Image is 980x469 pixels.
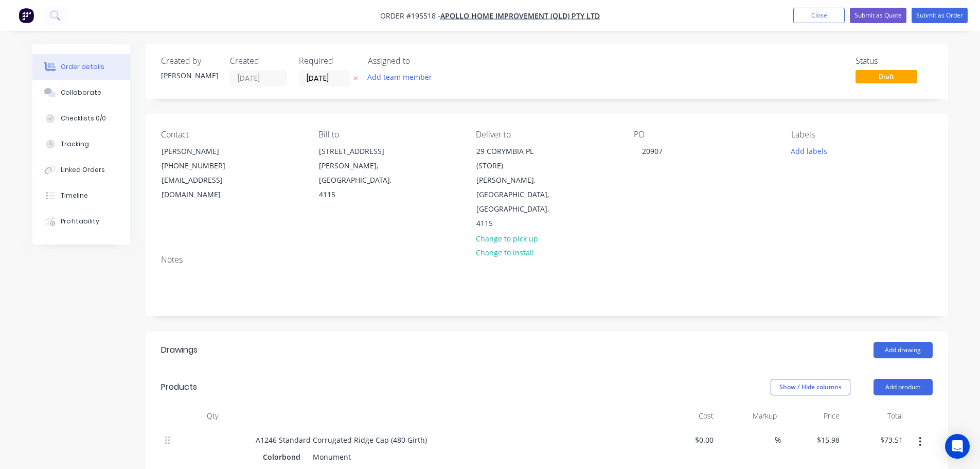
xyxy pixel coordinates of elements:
span: % [775,434,781,446]
button: Tracking [32,131,130,157]
div: [EMAIL_ADDRESS][DOMAIN_NAME] [162,173,247,202]
div: Required [299,56,355,66]
div: Total [844,406,907,426]
button: Add drawing [874,342,933,358]
div: Status [856,56,933,66]
button: Add team member [362,70,437,84]
div: [PERSON_NAME], [GEOGRAPHIC_DATA], [GEOGRAPHIC_DATA], 4115 [476,173,562,231]
div: Linked Orders [61,165,105,175]
div: [STREET_ADDRESS][PERSON_NAME], [GEOGRAPHIC_DATA], 4115 [310,144,413,202]
div: Tracking [61,140,89,149]
div: Qty [182,406,243,426]
div: Cost [655,406,718,426]
div: Contact [161,130,302,140]
div: [STREET_ADDRESS] [319,144,404,159]
div: Bill to [318,130,459,140]
div: PO [634,130,775,140]
button: Change to install [470,246,539,259]
img: Factory [19,8,34,23]
a: Apollo Home Improvement (QLD) Pty Ltd [440,11,600,21]
div: Products [161,381,197,393]
div: 29 CORYMBIA PL (STORE) [476,144,562,173]
div: [PERSON_NAME] [161,70,218,81]
div: Open Intercom Messenger [945,434,970,459]
div: A1246 Standard Corrugated Ridge Cap (480 Girth) [247,432,435,447]
div: Order details [61,62,104,72]
div: [PERSON_NAME][PHONE_NUMBER][EMAIL_ADDRESS][DOMAIN_NAME] [153,144,256,202]
div: Deliver to [476,130,617,140]
div: Markup [718,406,781,426]
div: Labels [791,130,932,140]
div: Notes [161,255,933,265]
div: Collaborate [61,88,101,97]
span: Order #195518 - [380,11,440,21]
div: Monument [309,449,351,464]
button: Submit as Quote [850,8,906,23]
span: Draft [856,70,917,83]
div: Created [230,56,287,66]
button: Add team member [368,70,438,84]
button: Close [793,8,845,23]
div: Price [781,406,844,426]
div: [PHONE_NUMBER] [162,159,247,173]
div: Checklists 0/0 [61,114,106,123]
button: Linked Orders [32,157,130,183]
button: Timeline [32,183,130,209]
div: 29 CORYMBIA PL (STORE)[PERSON_NAME], [GEOGRAPHIC_DATA], [GEOGRAPHIC_DATA], 4115 [468,144,571,231]
div: Profitability [61,217,99,226]
div: [PERSON_NAME], [GEOGRAPHIC_DATA], 4115 [319,159,404,202]
div: Assigned to [368,56,471,66]
button: Add product [874,379,933,395]
button: Show / Hide columns [771,379,850,395]
button: Profitability [32,209,130,234]
button: Change to pick up [470,231,543,245]
div: 20907 [634,144,671,159]
button: Checklists 0/0 [32,106,130,131]
div: Created by [161,56,218,66]
div: Timeline [61,191,88,200]
div: [PERSON_NAME] [162,144,247,159]
button: Submit as Order [912,8,968,23]
div: Colorbond [263,449,305,464]
button: Add labels [786,144,833,158]
div: Drawings [161,344,198,356]
button: Collaborate [32,80,130,106]
button: Order details [32,54,130,80]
